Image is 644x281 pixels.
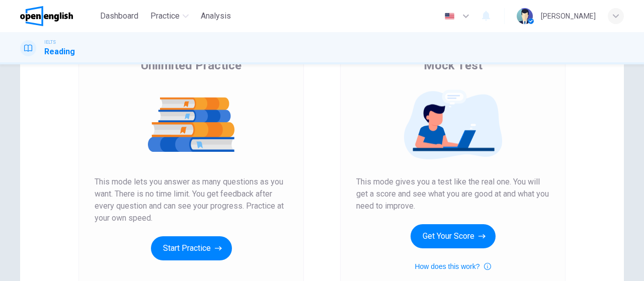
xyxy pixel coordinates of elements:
[201,10,231,22] span: Analysis
[424,57,482,73] span: Mock Test
[443,13,456,20] img: en
[96,7,142,25] button: Dashboard
[517,8,533,24] img: Profile picture
[411,224,496,248] button: Get Your Score
[356,176,549,212] span: This mode gives you a test like the real one. You will get a score and see what you are good at a...
[20,6,96,26] a: OpenEnglish logo
[44,39,56,46] span: IELTS
[100,10,138,22] span: Dashboard
[415,260,491,272] button: How does this work?
[141,57,242,73] span: Unlimited Practice
[541,10,596,22] div: [PERSON_NAME]
[197,7,235,25] button: Analysis
[95,176,288,224] span: This mode lets you answer as many questions as you want. There is no time limit. You get feedback...
[44,46,75,58] h1: Reading
[146,7,193,25] button: Practice
[151,236,232,260] button: Start Practice
[20,6,73,26] img: OpenEnglish logo
[150,10,180,22] span: Practice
